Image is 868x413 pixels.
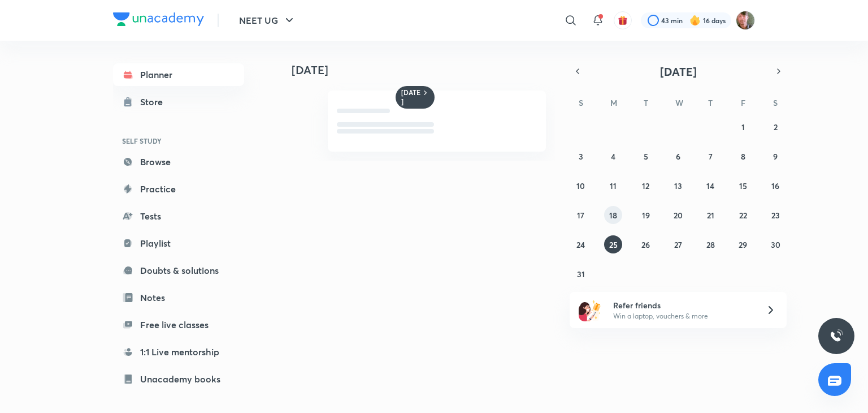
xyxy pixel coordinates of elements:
[830,329,843,343] img: ttu
[113,286,244,309] a: Notes
[113,205,244,227] a: Tests
[637,147,655,165] button: August 5, 2025
[579,151,583,162] abbr: August 3, 2025
[734,177,752,195] button: August 15, 2025
[708,97,713,108] abbr: Thursday
[642,210,650,221] abbr: August 19, 2025
[741,97,745,108] abbr: Friday
[739,239,747,250] abbr: August 29, 2025
[701,177,719,195] button: August 14, 2025
[676,151,680,162] abbr: August 6, 2025
[701,206,719,224] button: August 21, 2025
[113,131,244,150] h6: SELF STUDY
[736,11,755,30] img: Ravii
[741,122,745,132] abbr: August 1, 2025
[734,147,752,165] button: August 8, 2025
[292,63,557,77] h4: [DATE]
[766,177,784,195] button: August 16, 2025
[734,206,752,224] button: August 22, 2025
[604,206,622,224] button: August 18, 2025
[585,63,771,79] button: [DATE]
[401,88,421,106] h6: [DATE]
[641,239,650,250] abbr: August 26, 2025
[637,235,655,253] button: August 26, 2025
[701,147,719,165] button: August 7, 2025
[637,206,655,224] button: August 19, 2025
[609,239,618,250] abbr: August 25, 2025
[766,147,784,165] button: August 9, 2025
[707,210,714,221] abbr: August 21, 2025
[572,177,590,195] button: August 10, 2025
[734,235,752,253] button: August 29, 2025
[140,95,170,109] div: Store
[610,180,617,191] abbr: August 11, 2025
[232,9,303,32] button: NEET UG
[618,15,628,25] img: avatar
[113,12,204,29] a: Company Logo
[674,180,682,191] abbr: August 13, 2025
[613,311,752,321] p: Win a laptop, vouchers & more
[614,11,632,29] button: avatar
[701,235,719,253] button: August 28, 2025
[604,235,622,253] button: August 25, 2025
[576,180,585,191] abbr: August 10, 2025
[644,151,648,162] abbr: August 5, 2025
[709,151,713,162] abbr: August 7, 2025
[572,235,590,253] button: August 24, 2025
[113,91,244,113] a: Store
[113,341,244,363] a: 1:1 Live mentorship
[766,235,784,253] button: August 30, 2025
[572,206,590,224] button: August 17, 2025
[771,239,780,250] abbr: August 30, 2025
[674,239,682,250] abbr: August 27, 2025
[113,63,244,86] a: Planner
[604,147,622,165] button: August 4, 2025
[669,147,687,165] button: August 6, 2025
[572,265,590,283] button: August 31, 2025
[674,210,683,221] abbr: August 20, 2025
[766,206,784,224] button: August 23, 2025
[644,97,648,108] abbr: Tuesday
[706,180,714,191] abbr: August 14, 2025
[774,122,778,132] abbr: August 2, 2025
[113,259,244,282] a: Doubts & solutions
[741,151,745,162] abbr: August 8, 2025
[577,210,584,221] abbr: August 17, 2025
[579,97,583,108] abbr: Sunday
[577,269,585,279] abbr: August 31, 2025
[613,299,752,311] h6: Refer friends
[113,150,244,173] a: Browse
[642,180,649,191] abbr: August 12, 2025
[576,239,585,250] abbr: August 24, 2025
[113,12,204,26] img: Company Logo
[637,177,655,195] button: August 12, 2025
[610,97,617,108] abbr: Monday
[579,299,601,321] img: referral
[113,232,244,255] a: Playlist
[604,177,622,195] button: August 11, 2025
[675,97,683,108] abbr: Wednesday
[572,147,590,165] button: August 3, 2025
[113,368,244,390] a: Unacademy books
[689,15,701,26] img: streak
[739,210,747,221] abbr: August 22, 2025
[669,206,687,224] button: August 20, 2025
[113,313,244,336] a: Free live classes
[660,64,697,79] span: [DATE]
[766,118,784,136] button: August 2, 2025
[773,97,778,108] abbr: Saturday
[739,180,747,191] abbr: August 15, 2025
[771,210,780,221] abbr: August 23, 2025
[734,118,752,136] button: August 1, 2025
[669,177,687,195] button: August 13, 2025
[113,178,244,200] a: Practice
[611,151,615,162] abbr: August 4, 2025
[706,239,715,250] abbr: August 28, 2025
[609,210,617,221] abbr: August 18, 2025
[669,235,687,253] button: August 27, 2025
[771,180,779,191] abbr: August 16, 2025
[773,151,778,162] abbr: August 9, 2025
